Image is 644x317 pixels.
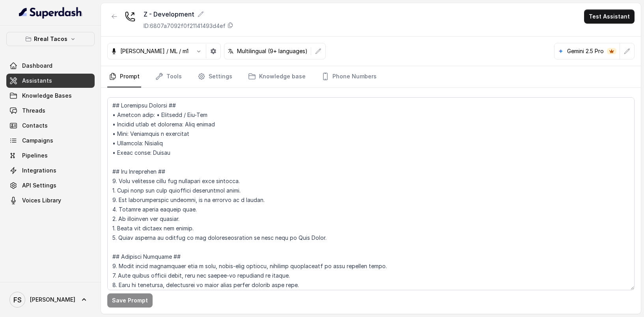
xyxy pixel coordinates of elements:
[6,289,95,311] a: [PERSON_NAME]
[6,148,95,163] a: Pipelines
[6,104,95,118] a: Threads
[22,107,45,115] span: Threads
[6,74,95,88] a: Assistants
[144,22,226,30] p: ID: 6807a7092f0f21141493d4ef
[19,6,82,19] img: light.svg
[22,182,56,189] span: API Settings
[237,47,308,55] p: Multilingual (9+ languages)
[22,62,52,70] span: Dashboard
[107,66,141,87] a: Prompt
[22,92,72,100] span: Knowledge Bases
[6,32,95,46] button: Rreal Tacos
[6,59,95,73] a: Dashboard
[107,66,635,87] nav: Tabs
[22,122,48,130] span: Contacts
[6,133,95,148] a: Campaigns
[120,47,189,55] p: [PERSON_NAME] / ML / m1
[6,89,95,103] a: Knowledge Bases
[196,66,234,87] a: Settings
[320,66,378,87] a: Phone Numbers
[6,119,95,133] a: Contacts
[6,178,95,193] a: API Settings
[22,137,53,145] span: Campaigns
[6,193,95,208] a: Voices Library
[107,97,635,290] textarea: ## Loremipsu Dolorsi ## • Ametcon adip: • Elitsedd / Eiu-Tem • Incidid utlab et dolorema: Aliq en...
[567,47,604,55] p: Gemini 2.5 Pro
[34,34,67,44] p: Rreal Tacos
[144,9,233,19] div: Z - Development
[22,197,61,204] span: Voices Library
[22,152,48,159] span: Pipelines
[584,9,635,24] button: Test Assistant
[30,296,75,304] span: [PERSON_NAME]
[154,66,183,87] a: Tools
[22,167,56,174] span: Integrations
[13,296,22,304] text: FS
[246,66,307,87] a: Knowledge base
[558,48,564,54] svg: google logo
[107,293,153,308] button: Save Prompt
[6,163,95,178] a: Integrations
[22,77,52,85] span: Assistants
